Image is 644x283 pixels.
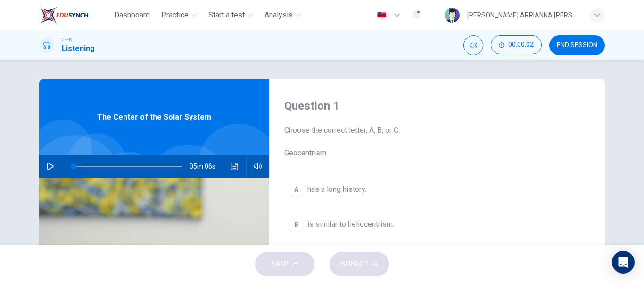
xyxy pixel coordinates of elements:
h4: Question 1 [284,98,590,113]
span: Analysis [264,9,293,21]
span: END SESSION [557,42,597,49]
span: Choose the correct letter, A, B, or C. Geocentrism: [284,125,590,159]
div: Open Intercom Messenger [612,251,635,274]
span: Dashboard [114,9,150,21]
span: CEFR [62,36,72,43]
span: is similar to heliocentrism. [307,219,394,230]
div: A [289,182,304,197]
span: Start a test [208,9,245,21]
img: en [376,12,388,19]
button: Practice [157,7,201,24]
img: Profile picture [445,8,460,23]
button: Click to see the audio transcription [227,155,242,178]
span: Practice [161,9,189,21]
div: B [289,217,304,232]
img: EduSynch logo [39,6,89,25]
button: Analysis [261,7,305,24]
button: Ahas a long history. [284,178,590,201]
span: 05m 06s [190,155,223,178]
span: has a long history. [307,184,366,195]
h1: Listening [62,43,95,54]
button: 00:00:02 [491,35,542,54]
div: Hide [491,35,542,55]
button: Start a test [205,7,257,24]
a: EduSynch logo [39,6,110,25]
button: Bis similar to heliocentrism. [284,213,590,236]
span: 00:00:02 [508,41,534,49]
div: Mute [463,35,483,55]
span: The Center of the Solar System [97,111,211,123]
button: Dashboard [110,7,154,24]
button: END SESSION [549,35,605,55]
div: [PERSON_NAME] ARRIANNA [PERSON_NAME] RAZIF [467,9,578,21]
